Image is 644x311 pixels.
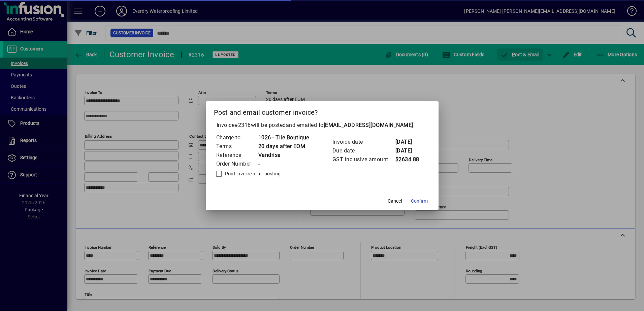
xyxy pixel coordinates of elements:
p: Invoice will be posted . [214,121,430,129]
button: Confirm [408,195,430,207]
td: $2634.88 [395,155,422,164]
span: #2316 [234,122,251,128]
td: Vandrisa [258,151,309,160]
td: Invoice date [332,138,395,146]
td: 20 days after EOM [258,142,309,151]
span: Confirm [411,198,428,205]
span: Cancel [388,198,402,205]
td: Order Number [216,160,258,168]
td: Due date [332,146,395,155]
span: and emailed to [286,122,413,128]
td: - [258,160,309,168]
td: [DATE] [395,146,422,155]
button: Cancel [384,195,406,207]
td: Charge to [216,133,258,142]
label: Print invoice after posting [224,170,281,177]
td: 1026 - Tile Boutique [258,133,309,142]
td: Reference [216,151,258,160]
td: Terms [216,142,258,151]
h2: Post and email customer invoice? [206,101,439,121]
td: GST inclusive amount [332,155,395,164]
b: [EMAIL_ADDRESS][DOMAIN_NAME] [324,122,413,128]
td: [DATE] [395,138,422,146]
